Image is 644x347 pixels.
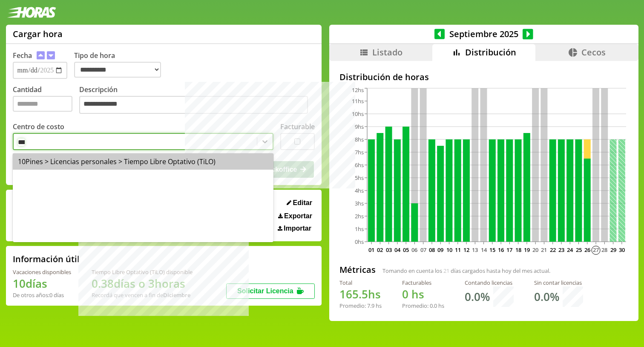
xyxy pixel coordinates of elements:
text: 25 [575,246,581,254]
h1: 0.38 días o 3 horas [92,276,193,291]
tspan: 9hs [355,123,364,130]
text: 17 [506,246,512,254]
text: 21 [541,246,547,254]
text: 22 [549,246,555,254]
tspan: 0hs [355,238,364,246]
div: Total [339,279,382,286]
text: 12 [463,246,469,254]
text: 23 [558,246,564,254]
tspan: 8hs [355,136,364,143]
span: Tomando en cuenta los días cargados hasta hoy del mes actual. [382,267,550,275]
button: Solicitar Licencia [226,283,315,299]
span: 0.0 [430,302,437,309]
div: Contando licencias [465,279,514,286]
span: Listado [372,46,402,58]
span: Importar [284,225,311,232]
tspan: 1hs [355,225,364,233]
h2: Información útil [13,253,80,265]
span: Exportar [284,212,312,220]
h1: Cargar hora [13,28,63,40]
text: 28 [601,246,607,254]
span: 165.5 [339,286,368,302]
div: Promedio: hs [339,302,382,309]
span: Cecos [581,46,606,58]
text: 11 [454,246,460,254]
text: 27 [593,246,599,254]
text: 14 [480,246,487,254]
text: 16 [498,246,504,254]
span: Solicitar Licencia [237,287,293,295]
span: 7.9 [367,302,374,309]
tspan: 2hs [355,212,364,220]
h1: 0.0 % [534,289,559,304]
span: Editar [293,199,312,207]
text: 20 [532,246,538,254]
text: 01 [368,246,374,254]
tspan: 11hs [352,97,364,105]
h2: Métricas [339,264,376,275]
tspan: 10hs [352,110,364,118]
span: 0 [402,286,408,302]
label: Facturable [280,122,315,131]
img: logotipo [7,7,56,18]
text: 08 [429,246,435,254]
text: 07 [420,246,426,254]
h1: 0.0 % [465,289,490,304]
text: 19 [523,246,529,254]
text: 29 [610,246,616,254]
label: Tipo de hora [74,51,168,79]
h1: 10 días [13,276,71,291]
text: 05 [403,246,409,254]
div: De otros años: 0 días [13,291,71,299]
text: 04 [394,246,400,254]
tspan: 3hs [355,200,364,207]
tspan: 6hs [355,161,364,169]
span: Septiembre 2025 [445,28,523,40]
text: 15 [489,246,495,254]
label: Centro de costo [13,122,64,131]
div: Promedio: hs [402,302,444,309]
text: 24 [567,246,573,254]
h1: hs [339,286,382,302]
h1: hs [402,286,444,302]
text: 02 [377,246,383,254]
div: Facturables [402,279,444,286]
label: Cantidad [13,85,79,116]
button: Editar [284,199,315,207]
tspan: 12hs [352,86,364,94]
div: Tiempo Libre Optativo (TiLO) disponible [92,268,193,276]
tspan: 4hs [355,187,364,194]
div: 10Pines > Licencias personales > Tiempo Libre Optativo (TiLO) [13,153,273,170]
h2: Distribución de horas [339,71,628,83]
text: 09 [437,246,443,254]
label: Descripción [79,85,315,116]
select: Tipo de hora [74,62,161,78]
text: 30 [618,246,624,254]
tspan: 5hs [355,174,364,182]
label: Fecha [13,51,32,60]
input: Cantidad [13,96,72,112]
tspan: 7hs [355,148,364,156]
div: Recordá que vencen a fin de [92,291,193,299]
div: Sin contar licencias [534,279,583,286]
text: 10 [446,246,452,254]
text: 03 [385,246,391,254]
b: Diciembre [163,291,190,299]
text: 13 [472,246,478,254]
button: Exportar [276,212,315,220]
text: 18 [515,246,521,254]
textarea: Descripción [79,96,308,114]
div: Vacaciones disponibles [13,268,71,276]
text: 26 [584,246,590,254]
text: 06 [411,246,417,254]
span: Distribución [465,46,516,58]
span: 21 [443,267,449,275]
